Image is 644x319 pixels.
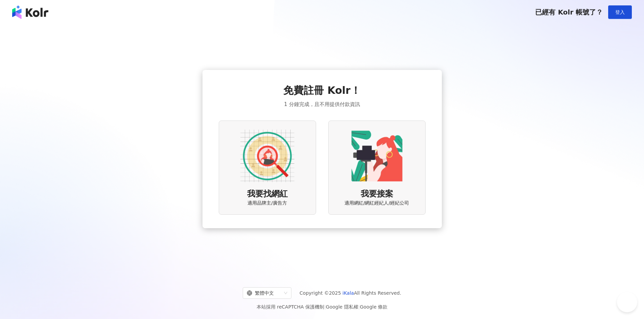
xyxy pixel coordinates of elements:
[300,289,401,297] span: Copyright © 2025 All Rights Reserved.
[12,5,48,19] img: logo
[617,292,637,312] iframe: Help Scout Beacon - Open
[615,9,625,15] span: 登入
[608,5,632,19] button: 登入
[326,304,358,310] a: Google 隱私權
[350,129,404,183] img: KOL identity option
[360,304,387,310] a: Google 條款
[283,83,361,98] span: 免費註冊 Kolr！
[361,188,393,200] span: 我要接案
[324,304,326,310] span: |
[342,290,354,296] a: iKala
[344,200,409,207] span: 適用網紅/網紅經紀人/經紀公司
[535,8,603,16] span: 已經有 Kolr 帳號了？
[358,304,360,310] span: |
[257,303,387,311] span: 本站採用 reCAPTCHA 保護機制
[247,188,288,200] span: 我要找網紅
[284,100,360,108] span: 1 分鐘完成，且不用提供付款資訊
[247,200,287,207] span: 適用品牌主/廣告方
[240,129,294,183] img: AD identity option
[247,288,281,298] div: 繁體中文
